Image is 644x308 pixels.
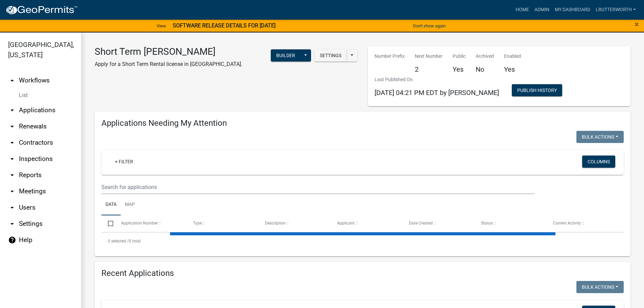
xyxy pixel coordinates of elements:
[101,194,121,216] a: Data
[314,49,347,62] button: Settings
[552,3,593,16] a: My Dashboard
[8,236,16,244] i: help
[95,60,242,68] p: Apply for a Short Term Rental license in [GEOGRAPHIC_DATA].
[8,187,16,195] i: arrow_drop_down
[481,221,493,226] span: Status
[8,171,16,179] i: arrow_drop_down
[8,139,16,147] i: arrow_drop_down
[110,156,139,168] a: + Filter
[331,215,403,232] datatable-header-cell: Applicant
[193,221,202,226] span: Type
[553,221,581,226] span: Current Activity
[576,131,624,143] button: Bulk Actions
[8,155,16,163] i: arrow_drop_down
[513,3,532,16] a: Home
[8,76,16,85] i: arrow_drop_up
[95,46,242,57] h3: Short Term [PERSON_NAME]
[415,53,443,60] p: Next Number
[403,215,475,232] datatable-header-cell: Date Created
[173,22,276,29] strong: SOFTWARE RELEASE DETAILS FOR [DATE]
[101,180,535,194] input: Search for applications
[375,89,499,97] span: [DATE] 04:21 PM EDT by [PERSON_NAME]
[512,84,562,96] button: Publish History
[635,20,639,29] span: ×
[576,281,624,293] button: Bulk Actions
[186,215,258,232] datatable-header-cell: Type
[8,220,16,228] i: arrow_drop_down
[101,268,624,278] h4: Recent Applications
[453,53,466,60] p: Public
[108,239,129,243] span: 0 selected /
[504,53,521,60] p: Enabled
[8,106,16,114] i: arrow_drop_down
[532,3,552,16] a: Admin
[271,49,301,62] button: Builder
[582,156,615,168] button: Columns
[121,194,139,216] a: Map
[453,65,466,73] h5: Yes
[475,215,547,232] datatable-header-cell: Status
[504,65,521,73] h5: Yes
[375,53,405,60] p: Number Prefix
[512,88,562,93] wm-modal-confirm: Workflow Publish History
[476,53,494,60] p: Archived
[547,215,619,232] datatable-header-cell: Current Activity
[409,221,433,226] span: Date Created
[8,122,16,131] i: arrow_drop_down
[114,215,186,232] datatable-header-cell: Application Number
[337,221,355,226] span: Applicant
[101,118,624,128] h4: Applications Needing My Attention
[265,221,286,226] span: Description
[259,215,331,232] datatable-header-cell: Description
[593,3,639,16] a: lbutterworth
[121,221,158,226] span: Application Number
[375,76,499,83] p: Last Published On
[8,204,16,212] i: arrow_drop_down
[635,20,639,28] button: Close
[415,65,443,73] h5: 2
[154,20,169,31] a: View
[410,20,448,31] button: Don't show again
[101,233,624,250] div: 0 total
[101,215,114,232] datatable-header-cell: Select
[476,65,494,73] h5: No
